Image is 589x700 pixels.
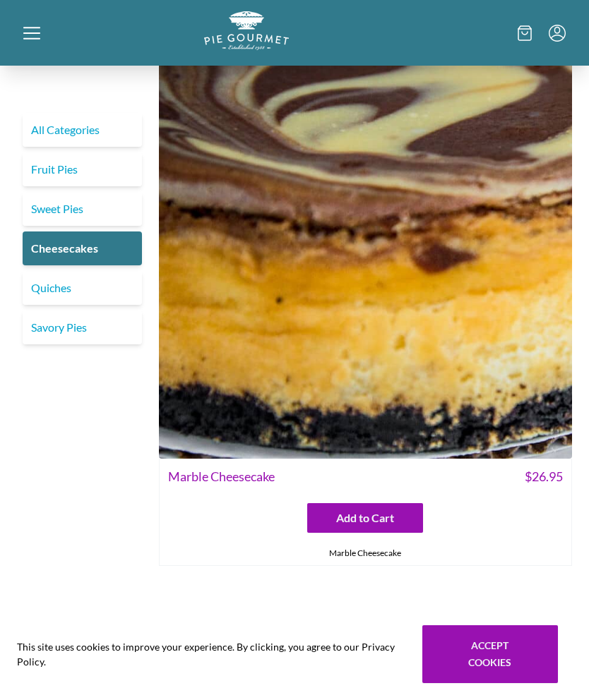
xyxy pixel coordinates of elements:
[168,467,275,486] span: Marble Cheesecake
[336,509,394,526] span: Add to Cart
[160,541,572,565] div: Marble Cheesecake
[17,639,403,669] span: This site uses cookies to improve your experience. By clicking, you agree to our Privacy Policy.
[23,231,142,265] a: Cheesecakes
[525,467,563,486] span: $ 26.95
[23,192,142,226] a: Sweet Pies
[23,113,142,147] a: All Categories
[204,39,289,52] a: Logo
[23,310,142,344] a: Savory Pies
[23,152,142,186] a: Fruit Pies
[159,45,573,459] img: Marble Cheesecake
[549,25,566,42] button: Menu
[307,503,423,533] button: Add to Cart
[204,11,289,50] img: logo
[422,625,558,683] button: Accept cookies
[23,271,142,305] a: Quiches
